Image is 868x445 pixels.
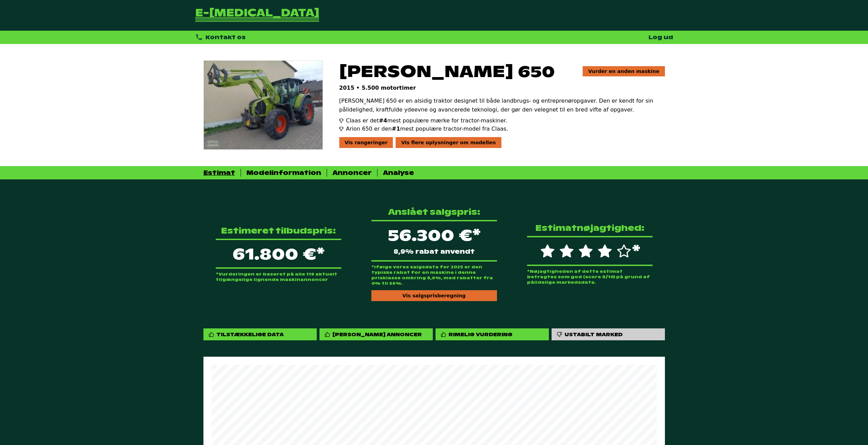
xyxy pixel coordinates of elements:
div: Modelinformation [246,169,321,177]
div: Rimelig vurdering [436,328,549,340]
div: Vis rangeringer [339,137,393,148]
div: Rimelig vurdering [449,331,512,338]
p: Estimatnøjagtighed: [527,223,653,233]
a: Tilbage til forsiden [195,8,319,23]
span: #4 [379,117,387,124]
div: Nye annoncer [319,328,433,340]
p: [PERSON_NAME] 650 er en alsidig traktor designet til både landbrugs- og entreprenøropgaver. Den e... [339,97,665,114]
div: Vis flere oplysninger om modellen [396,137,501,148]
p: 61.800 €* [216,239,341,269]
div: Analyse [383,169,414,177]
a: Log ud [649,34,673,41]
div: Vis salgsprisberegning [371,290,497,301]
div: Ustabilt marked [552,328,665,340]
a: Vurder en anden maskine [583,66,665,76]
p: Anslået salgspris: [371,207,497,217]
span: Arion 650 er den mest populære tractor-model fra Claas. [346,125,508,133]
div: Tilstækkelige data [203,328,317,340]
div: Tilstækkelige data [216,331,284,338]
div: Annoncer [332,169,372,177]
span: Kontakt os [205,34,246,41]
p: *Ifølge vores salgsdata for 2025 er den typiske rabat for en maskine i denne prisklasse omkring 8... [371,264,497,286]
span: [PERSON_NAME] 650 [339,60,555,82]
span: 8,9% rabat anvendt [394,249,475,255]
img: Claas Arion 650 HEXASHIFT CIS [204,61,323,149]
p: *Nøjagtigheden af dette estimat betragtes som god (score 8/10) på grund af pålidelige markedsdata. [527,269,653,285]
div: Estimat [203,169,235,177]
p: 2015 • 5.500 motortimer [339,85,665,91]
div: Ustabilt marked [565,331,623,338]
p: *Vurderingen er baseret på alle 119 aktuelt tilgængelige lignende maskinannoncer [216,271,341,282]
div: [PERSON_NAME] annoncer [332,331,422,338]
span: Claas er det mest populære mærke for tractor-maskiner. [346,117,508,125]
p: Estimeret tilbudspris: [216,225,341,236]
div: Kontakt os [195,33,246,41]
span: #1 [392,125,400,132]
div: 56.300 €* [371,220,497,262]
